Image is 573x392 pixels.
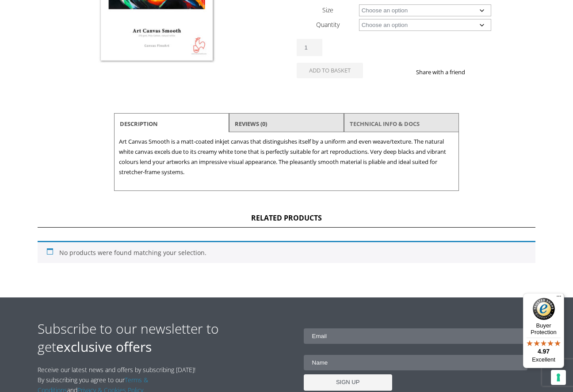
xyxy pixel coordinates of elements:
[316,20,340,29] label: Quantity
[38,241,535,263] div: No products were found matching your selection.
[523,356,564,363] p: Excellent
[497,69,504,76] img: email sharing button
[56,338,152,356] strong: exclusive offers
[120,116,158,132] a: Description
[304,374,392,391] input: SIGN UP
[476,69,483,76] img: facebook sharing button
[523,322,564,335] p: Buyer Protection
[551,370,566,385] button: Your consent preferences for tracking technologies
[538,348,550,355] span: 4.97
[38,320,286,356] h2: Subscribe to our newsletter to get
[235,116,267,132] a: Reviews (0)
[38,213,535,228] h2: Related products
[523,293,564,368] button: Trusted Shops TrustmarkBuyer Protection4.97Excellent
[297,63,363,78] button: Add to basket
[554,293,564,304] button: Menu
[322,6,333,14] label: Size
[304,328,528,344] input: Email
[119,137,454,177] p: Art Canvas Smooth is a matt-coated inkjet canvas that distinguishes itself by a uniform and even ...
[533,298,555,320] img: Trusted Shops Trustmark
[297,39,322,56] input: Product quantity
[350,116,420,132] a: TECHNICAL INFO & DOCS
[416,67,476,77] p: Share with a friend
[486,69,493,76] img: twitter sharing button
[304,355,528,370] input: Name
